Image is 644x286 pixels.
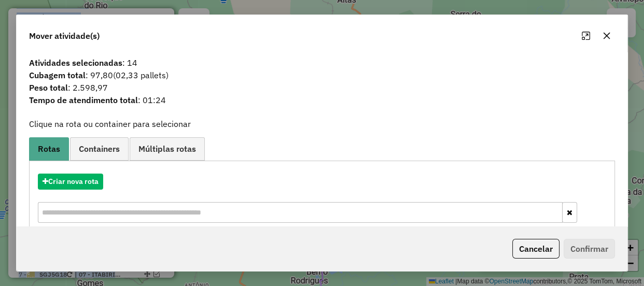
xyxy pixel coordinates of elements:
[23,69,621,81] span: : 97,80
[29,95,138,105] strong: Tempo de atendimento total
[138,145,196,153] span: Múltiplas rotas
[29,70,86,80] strong: Cubagem total
[113,70,169,80] span: (02,33 pallets)
[23,56,621,69] span: : 14
[79,145,120,153] span: Containers
[29,30,100,42] span: Mover atividade(s)
[38,174,103,190] button: Criar nova rota
[29,58,122,68] strong: Atividades selecionadas
[578,27,594,44] button: Maximize
[23,94,621,106] span: : 01:24
[29,118,191,130] label: Clique na rota ou container para selecionar
[29,82,68,93] strong: Peso total
[512,239,559,259] button: Cancelar
[38,145,60,153] span: Rotas
[23,81,621,94] span: : 2.598,97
